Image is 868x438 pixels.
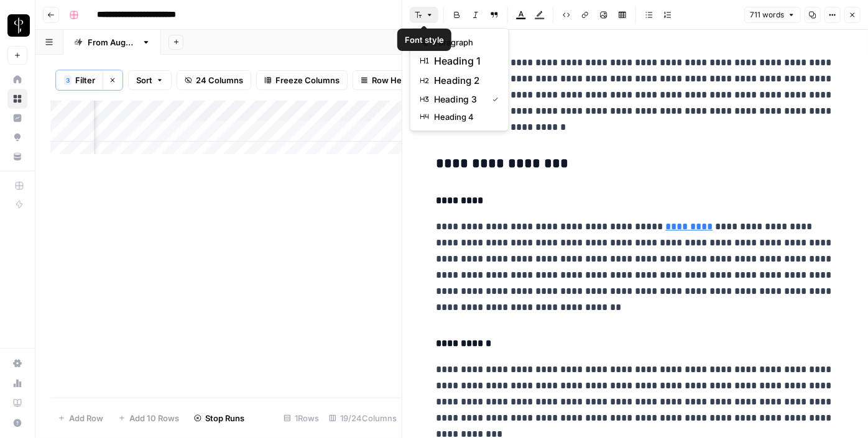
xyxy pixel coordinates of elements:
a: Home [7,70,27,89]
span: 24 Columns [196,74,243,86]
button: 24 Columns [177,70,251,90]
span: paragraph [434,36,494,48]
button: Stop Runs [187,408,252,428]
a: Usage [7,373,27,393]
span: heading 1 [434,53,494,68]
a: Browse [7,89,27,109]
button: 711 words [744,7,801,23]
span: heading 3 [434,93,482,106]
a: Opportunities [7,127,27,147]
button: Row Height [353,70,425,90]
button: 3Filter [56,70,103,90]
span: Add 10 Rows [129,412,179,424]
span: Filter [75,74,95,86]
span: Row Height [372,74,417,86]
a: Learning Hub [7,393,27,413]
button: Add Row [50,408,111,428]
div: 19/24 Columns [324,408,402,428]
button: Add 10 Rows [111,408,187,428]
span: heading 4 [434,111,494,123]
span: Stop Runs [205,412,244,424]
div: From [DATE] [88,36,137,48]
button: Freeze Columns [256,70,348,90]
div: 1 Rows [279,408,324,428]
span: Freeze Columns [275,74,339,86]
span: 3 [66,75,70,85]
a: Insights [7,108,27,128]
div: 3 [64,75,72,85]
a: Settings [7,354,27,373]
span: Add Row [69,412,103,424]
button: Sort [128,70,172,90]
img: LP Production Workloads Logo [7,14,30,37]
span: Sort [136,74,152,86]
button: Help + Support [7,413,27,433]
a: From [DATE] [63,30,161,55]
a: Your Data [7,147,27,167]
span: heading 2 [434,73,494,88]
button: Workspace: LP Production Workloads [7,10,27,41]
span: 711 words [750,9,784,21]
